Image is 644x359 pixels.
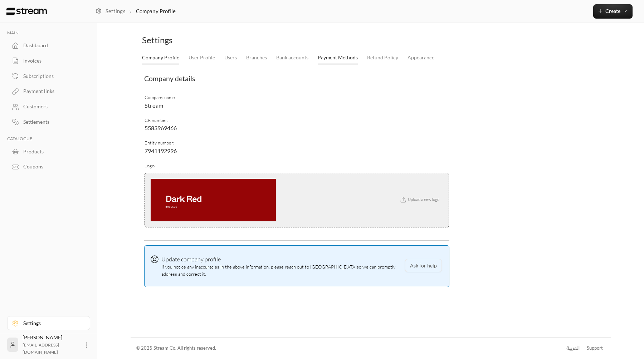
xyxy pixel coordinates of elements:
div: Settings [23,320,81,327]
span: Company details [144,74,195,83]
p: Company Profile [136,7,176,15]
a: Company Profile [142,51,179,64]
div: Subscriptions [23,73,81,80]
span: [EMAIL_ADDRESS][DOMAIN_NAME] [23,342,59,355]
a: Settlements [7,115,90,129]
nav: breadcrumb [96,7,176,15]
button: Ask for help [405,259,442,272]
a: Subscriptions [7,69,90,83]
span: Upload a new logo [395,197,443,202]
td: CR number : [144,113,449,136]
a: Dashboard [7,39,90,53]
a: Appearance [408,51,434,64]
a: Settings [96,7,125,15]
p: MAIN [7,30,90,36]
a: Invoices [7,54,90,68]
div: Customers [23,103,81,110]
a: Coupons [7,160,90,174]
span: Create [605,8,620,14]
span: 7941192996 [145,147,177,154]
p: CATALOGUE [7,136,90,142]
div: العربية [566,345,580,352]
a: Payment Methods [318,51,358,64]
a: Payment links [7,84,90,98]
a: Support [584,342,605,355]
span: Stream [145,102,163,109]
td: Entity number : [144,136,449,158]
a: Refund Policy [367,51,398,64]
div: Payment links [23,88,81,95]
td: Company name : [144,91,449,113]
span: Update company profile [161,256,221,263]
div: Products [23,148,81,155]
a: Settings [7,316,90,330]
div: Dashboard [23,42,81,49]
a: Customers [7,100,90,114]
a: Bank accounts [276,51,308,64]
img: Logo [6,8,48,15]
span: If you notice any inaccuracies in the above information, please reach out to [GEOGRAPHIC_DATA] so... [161,255,402,277]
div: © 2025 Stream Co. All rights reserved. [136,345,216,352]
span: 5583969466 [145,124,177,131]
a: Products [7,144,90,158]
button: Create [593,4,633,19]
div: Settlements [23,118,81,126]
div: Invoices [23,57,81,64]
div: Settings [142,34,367,46]
a: Branches [246,51,267,64]
div: [PERSON_NAME] [23,334,79,355]
td: Logo : [144,159,449,236]
a: Users [224,51,237,64]
img: company logo [151,179,276,221]
a: User Profile [189,51,215,64]
div: Coupons [23,163,81,170]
